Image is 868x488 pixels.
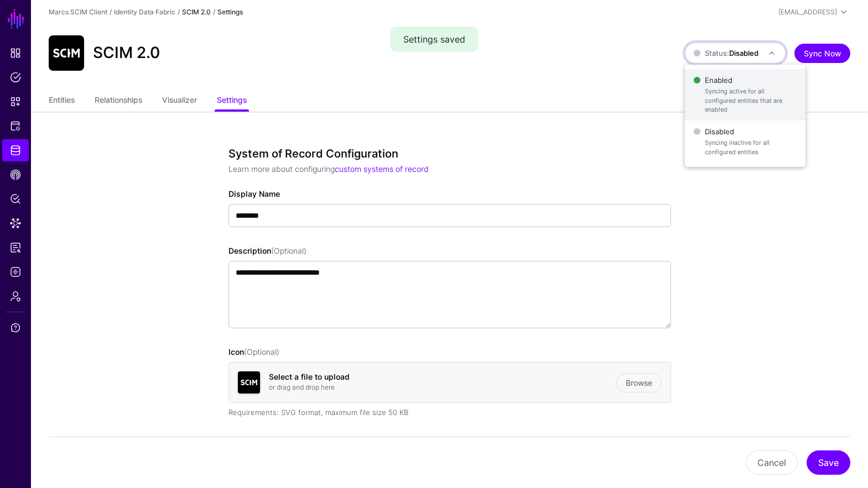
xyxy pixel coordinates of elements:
[175,7,182,17] div: /
[228,147,671,160] h3: System of Record Configuration
[10,266,21,277] span: Logs
[269,372,616,382] h4: Select a file to upload
[694,124,797,160] span: Disabled
[2,91,29,113] a: Snippets
[807,450,850,475] button: Save
[2,115,29,137] a: Protected Systems
[228,188,280,200] label: Display Name
[162,91,197,112] a: Visualizer
[107,7,114,17] div: /
[10,96,21,107] span: Snippets
[10,242,21,253] span: Reports
[10,193,21,204] span: Policy Lens
[217,91,247,112] a: Settings
[7,7,25,31] a: SGNL
[228,163,671,175] p: Learn more about configuring
[705,87,797,114] span: Syncing active for all configured entities that are enabled
[238,371,260,393] img: svg+xml;base64,PHN2ZyB3aWR0aD0iNjQiIGhlaWdodD0iNjQiIHZpZXdCb3g9IjAgMCA2NCA2NCIgZmlsbD0ibm9uZSIgeG...
[2,164,29,186] a: CAEP Hub
[390,27,479,52] div: Settings saved
[10,169,21,180] span: CAEP Hub
[729,49,758,57] strong: Disabled
[10,145,21,156] span: Identity Data Fabric
[228,407,671,418] div: Requirements: SVG format, maximum file size 50 KB
[93,44,160,62] h2: SCIM 2.0
[616,373,662,392] a: Browse
[10,72,21,83] span: Policies
[228,245,306,256] label: Description
[182,8,211,16] strong: SCIM 2.0
[694,49,758,57] span: Status:
[694,72,797,117] span: Enabled
[10,322,21,333] span: Support
[2,285,29,307] a: Admin
[685,69,805,120] button: EnabledSyncing active for all configured entities that are enabled
[778,7,837,17] div: [EMAIL_ADDRESS]
[269,382,616,392] p: or drag and drop here
[114,8,175,16] a: Identity Data Fabric
[2,237,29,259] a: Reports
[2,212,29,234] a: Data Lens
[49,35,84,71] img: svg+xml;base64,PHN2ZyB3aWR0aD0iNjQiIGhlaWdodD0iNjQiIHZpZXdCb3g9IjAgMCA2NCA2NCIgZmlsbD0ibm9uZSIgeG...
[10,291,21,302] span: Admin
[705,138,797,156] span: Syncing inactive for all configured entities
[49,91,75,112] a: Entities
[685,120,805,163] button: DisabledSyncing inactive for all configured entities
[211,7,217,17] div: /
[2,261,29,283] a: Logs
[49,8,107,16] a: Marcs SCIM Client
[10,218,21,229] span: Data Lens
[95,91,142,112] a: Relationships
[2,188,29,210] a: Policy Lens
[794,44,850,63] button: Sync Now
[2,139,29,161] a: Identity Data Fabric
[271,246,306,255] span: (Optional)
[217,8,243,16] strong: Settings
[10,48,21,59] span: Dashboard
[746,450,798,475] button: Cancel
[244,347,279,356] span: (Optional)
[335,164,429,174] a: custom systems of record
[10,120,21,132] span: Protected Systems
[2,42,29,64] a: Dashboard
[2,66,29,88] a: Policies
[228,346,279,358] label: Icon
